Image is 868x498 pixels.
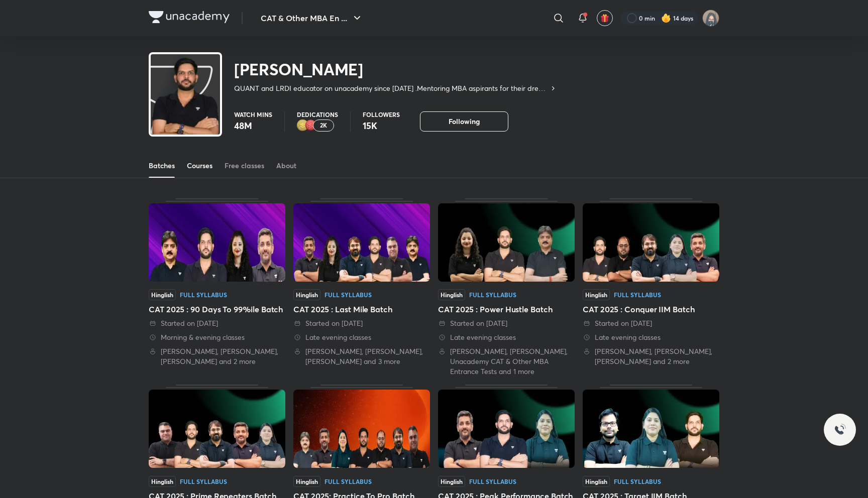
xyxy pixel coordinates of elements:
img: Thumbnail [293,390,430,468]
img: Jarul Jangid [702,10,719,27]
div: CAT 2025 : 90 Days To 99%ile Batch [149,303,285,315]
p: Dedications [297,111,338,117]
p: 15K [363,119,400,132]
div: Full Syllabus [614,292,661,298]
img: Thumbnail [149,203,285,282]
p: Watch mins [234,111,272,117]
img: Thumbnail [149,390,285,468]
img: Company Logo [149,11,230,23]
div: Full Syllabus [180,478,227,484]
div: Late evening classes [583,332,719,342]
a: Free classes [225,154,264,178]
div: Full Syllabus [469,478,516,484]
img: class [151,56,220,153]
div: About [276,161,296,171]
div: Started on 17 Jun 2025 [583,318,719,328]
div: Started on 8 Jul 2025 [438,318,575,328]
div: Started on 4 Aug 2025 [293,318,430,328]
div: CAT 2025 : Power Hustle Batch [438,198,575,377]
div: Lokesh Agarwal, Ravi Kumar, Unacademy CAT & Other MBA Entrance Tests and 1 more [438,346,575,377]
div: Late evening classes [438,332,575,342]
p: 2K [320,122,327,129]
div: Full Syllabus [469,292,516,298]
img: ttu [834,424,846,436]
span: Hinglish [583,289,610,300]
span: Following [449,116,480,127]
img: Thumbnail [583,390,719,468]
div: CAT 2025 : Power Hustle Batch [438,303,575,315]
a: Company Logo [149,11,230,26]
div: Started on 31 Aug 2025 [149,318,285,328]
button: CAT & Other MBA En ... [255,8,369,28]
div: CAT 2025 : 90 Days To 99%ile Batch [149,198,285,377]
div: Lokesh Agarwal, Ravi Kumar, Saral Nashier and 2 more [149,346,285,366]
div: CAT 2025 : Conquer IIM Batch [583,303,719,315]
img: Thumbnail [293,203,430,282]
div: CAT 2025 : Conquer IIM Batch [583,198,719,377]
a: Batches [149,154,175,178]
div: Full Syllabus [614,478,661,484]
h2: [PERSON_NAME] [234,59,557,79]
span: Hinglish [438,289,465,300]
img: streak [661,13,671,23]
img: educator badge2 [297,119,309,132]
p: 48M [234,119,272,132]
a: About [276,154,296,178]
div: Courses [187,161,212,171]
div: Deepika Awasthi, Ravi Kumar, Ronakkumar Shah and 2 more [583,346,719,366]
div: Full Syllabus [324,292,372,298]
a: Courses [187,154,212,178]
span: Hinglish [583,476,610,487]
span: Hinglish [293,476,320,487]
p: QUANT and LRDI educator on unacademy since [DATE] .Mentoring MBA aspirants for their dream B scho... [234,83,549,93]
img: educator badge1 [305,119,317,132]
span: Hinglish [149,289,176,300]
span: Hinglish [149,476,176,487]
img: Thumbnail [583,203,719,282]
div: Late evening classes [293,332,430,342]
div: Full Syllabus [180,292,227,298]
div: CAT 2025 : Last Mile Batch [293,303,430,315]
span: Hinglish [293,289,320,300]
button: avatar [597,10,613,26]
div: CAT 2025 : Last Mile Batch [293,198,430,377]
div: Batches [149,161,175,171]
img: Thumbnail [438,390,575,468]
img: Thumbnail [438,203,575,282]
div: Full Syllabus [324,478,372,484]
img: avatar [600,14,609,23]
button: Following [420,111,508,132]
div: Lokesh Agarwal, Ravi Kumar, Ronakkumar Shah and 3 more [293,346,430,366]
p: Followers [363,111,400,117]
div: Morning & evening classes [149,332,285,342]
span: Hinglish [438,476,465,487]
div: Free classes [225,161,264,171]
